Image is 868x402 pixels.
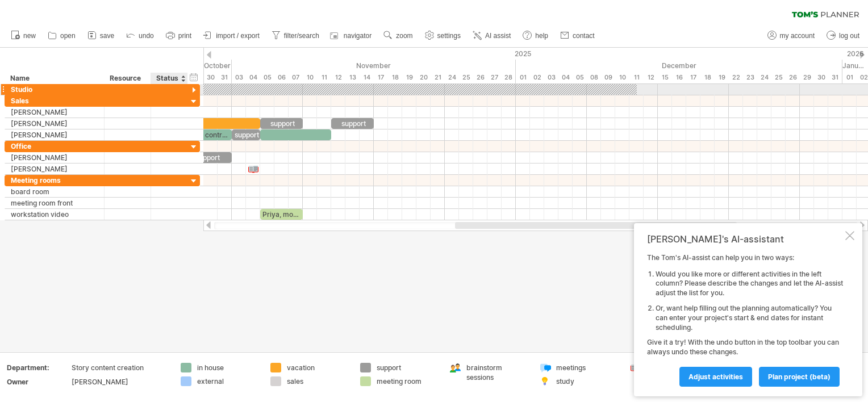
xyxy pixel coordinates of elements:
a: open [45,28,79,43]
a: log out [824,28,863,43]
div: Thursday, 1 January 2026 [842,72,857,83]
a: contact [557,28,598,43]
div: Friday, 7 November 2025 [289,72,303,83]
div: Name [10,73,98,84]
div: Meeting rooms [11,175,98,186]
div: Thursday, 25 December 2025 [771,72,786,83]
div: [PERSON_NAME] [11,152,98,163]
div: Tuesday, 23 December 2025 [743,72,757,83]
div: meeting room [377,376,439,386]
span: new [23,32,36,40]
span: save [100,32,114,40]
span: plan project (beta) [768,372,831,381]
li: Or, want help filling out the planning automatically? You can enter your project's start & end da... [656,304,843,332]
div: Department: [7,363,69,372]
div: Tuesday, 11 November 2025 [317,72,331,83]
a: undo [123,28,157,43]
div: Wednesday, 19 November 2025 [402,72,416,83]
div: Friday, 19 December 2025 [715,72,729,83]
div: Wednesday, 10 December 2025 [615,72,629,83]
div: The Tom's AI-assist can help you in two ways: Give it a try! With the undo button in the top tool... [647,253,843,386]
span: contact [573,32,595,40]
div: Thursday, 6 November 2025 [274,72,289,83]
div: Monday, 17 November 2025 [374,72,388,83]
a: AI assist [470,28,514,43]
div: Friday, 26 December 2025 [786,72,800,83]
span: help [535,32,548,40]
div: Wednesday, 26 November 2025 [473,72,487,83]
div: Thursday, 30 October 2025 [203,72,218,83]
div: Sales [11,95,98,106]
div: support [260,118,303,129]
div: Friday, 28 November 2025 [502,72,516,83]
div: Tuesday, 25 November 2025 [459,72,473,83]
div: Friday, 31 October 2025 [218,72,232,83]
div: Story content creation [72,363,167,372]
div: support [232,129,260,140]
div: Tuesday, 2 December 2025 [530,72,544,83]
div: Wednesday, 17 December 2025 [686,72,700,83]
div: Thursday, 18 December 2025 [700,72,715,83]
a: save [85,28,118,43]
div: Monday, 1 December 2025 [516,72,530,83]
div: Tuesday, 9 December 2025 [601,72,615,83]
span: import / export [216,32,260,40]
div: meetings [556,363,618,372]
span: open [60,32,76,40]
div: Friday, 14 November 2025 [360,72,374,83]
div: Wednesday, 3 December 2025 [544,72,558,83]
div: [PERSON_NAME]'s AI-assistant [647,233,843,245]
a: zoom [381,28,416,43]
div: Friday, 21 November 2025 [431,72,445,83]
span: zoom [396,32,412,40]
div: brainstorm sessions [466,363,528,382]
a: print [163,28,195,43]
div: Friday, 12 December 2025 [644,72,658,83]
div: support [331,118,374,129]
span: filter/search [284,32,319,40]
div: Thursday, 27 November 2025 [487,72,502,83]
li: Would you like more or different activities in the left column? Please describe the changes and l... [656,270,843,298]
div: Monday, 8 December 2025 [587,72,601,83]
div: Monday, 22 December 2025 [729,72,743,83]
a: Adjust activities [679,367,752,387]
div: Wednesday, 5 November 2025 [260,72,274,83]
span: my account [780,32,815,40]
div: Status [156,73,181,84]
div: [PERSON_NAME] [11,107,98,118]
div: support [182,152,232,163]
a: new [8,28,39,43]
a: filter/search [269,28,323,43]
div: vacation [287,363,349,372]
div: Wednesday, 31 December 2025 [828,72,842,83]
span: undo [139,32,154,40]
div: Wednesday, 24 December 2025 [757,72,771,83]
a: plan project (beta) [759,367,840,387]
div: November 2025 [232,60,516,72]
div: study [556,376,618,386]
a: my account [765,28,818,43]
div: [PERSON_NAME] [11,129,98,140]
div: Tuesday, 18 November 2025 [388,72,402,83]
div: [PERSON_NAME] [72,377,167,387]
div: Monday, 24 November 2025 [445,72,459,83]
div: in house [197,363,259,372]
div: Studio [11,84,98,95]
div: Thursday, 4 December 2025 [558,72,573,83]
div: Office [11,141,98,152]
span: navigator [344,32,372,40]
div: external [197,376,259,386]
div: Tuesday, 30 December 2025 [814,72,828,83]
div: December 2025 [516,60,842,72]
div: Priya, moonstone project [260,209,303,220]
div: sales [287,376,349,386]
div: Thursday, 20 November 2025 [416,72,431,83]
div: Monday, 15 December 2025 [658,72,672,83]
div: meeting room front [11,198,98,208]
div: Monday, 29 December 2025 [800,72,814,83]
div: [PERSON_NAME] [11,164,98,174]
span: print [178,32,191,40]
div: Resource [110,73,144,84]
div: [PERSON_NAME] [11,118,98,129]
div: Monday, 3 November 2025 [232,72,246,83]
